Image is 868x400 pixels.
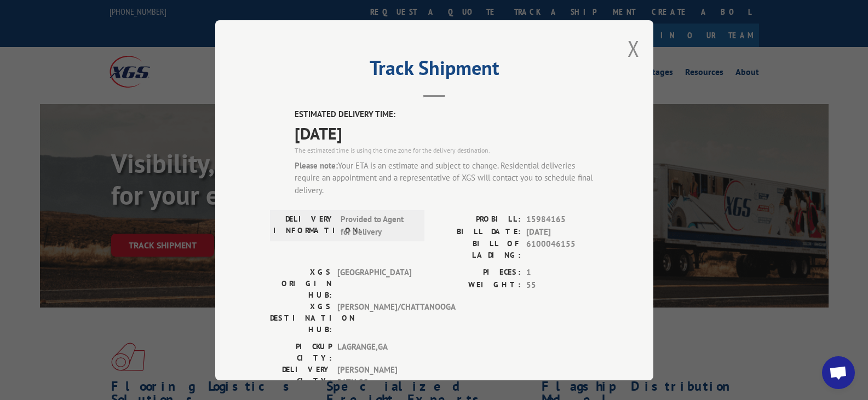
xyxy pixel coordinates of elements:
label: PICKUP CITY: [270,341,332,364]
label: BILL DATE: [434,225,521,238]
span: [DATE] [526,225,599,238]
label: WEIGHT: [434,279,521,291]
div: Your ETA is an estimate and subject to change. Residential deliveries require an appointment and ... [295,159,599,196]
div: The estimated time is using the time zone for the delivery destination. [295,145,599,155]
span: 1 [526,266,599,279]
span: 6100046155 [526,238,599,261]
label: DELIVERY CITY: [270,364,332,389]
strong: Please note: [295,160,338,170]
label: DELIVERY INFORMATION: [273,213,335,238]
span: [PERSON_NAME] PATH , SC [337,364,411,389]
span: Provided to Agent for Delivery [341,213,415,238]
span: [PERSON_NAME]/CHATTANOOGA [337,301,411,335]
label: XGS DESTINATION HUB: [270,301,332,335]
span: [GEOGRAPHIC_DATA] [337,266,411,301]
label: PIECES: [434,266,521,279]
h2: Track Shipment [270,60,599,81]
a: Open chat [822,356,855,389]
label: XGS ORIGIN HUB: [270,266,332,301]
button: Close modal [628,34,640,63]
span: LAGRANGE , GA [337,341,411,364]
span: 15984165 [526,213,599,226]
span: 55 [526,279,599,291]
label: ESTIMATED DELIVERY TIME: [295,108,599,121]
label: BILL OF LADING: [434,238,521,261]
span: [DATE] [295,120,599,145]
label: PROBILL: [434,213,521,226]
